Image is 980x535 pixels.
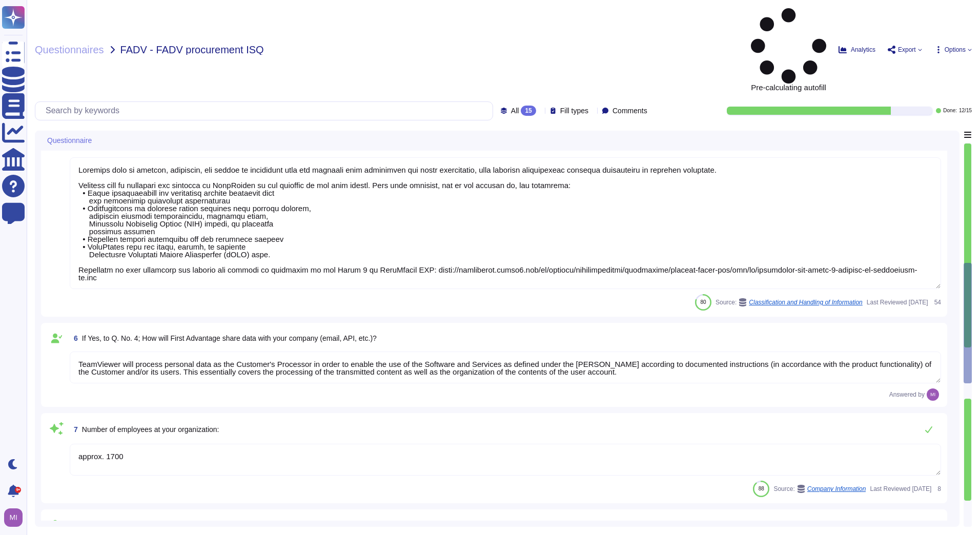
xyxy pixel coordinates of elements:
span: Company Information [807,486,866,492]
span: Analytics [851,47,875,53]
span: Fill types [560,107,588,114]
span: FADV - FADV procurement ISQ [120,45,264,55]
span: All [511,107,519,114]
span: Answered by [889,392,925,398]
textarea: Loremips dolo si ametcon, adipiscin, eli seddoe te incididunt utla etd magnaali enim adminimven q... [70,157,941,289]
div: 15 [521,106,536,116]
img: user [927,388,939,401]
span: Last Reviewed [DATE] [870,486,931,492]
span: Source: [773,485,866,493]
div: 9+ [15,487,21,493]
span: 7 [70,426,78,433]
span: Classification and Handling of Information [749,299,862,305]
span: 54 [932,299,941,305]
button: user [2,506,30,529]
span: Pre-calculating autofill [751,8,826,91]
span: Last Reviewed [DATE] [867,299,928,305]
textarea: TeamViewer will process personal data as the Customer's Processor in order to enable the use of t... [70,352,941,383]
span: 80 [700,299,706,305]
img: user [4,508,23,527]
textarea: approx. 1700 [70,444,941,476]
span: Questionnaires [35,45,104,55]
span: Done: [943,108,957,113]
span: Options [945,47,966,53]
span: Questionnaire [47,137,92,144]
span: 8 [935,486,941,492]
span: If Yes, to Q. No. 4; How will First Advantage share data with your company (email, API, etc.)? [82,334,377,342]
span: Export [898,47,916,53]
button: Analytics [839,46,875,54]
span: Comments [612,107,647,114]
span: 88 [759,486,764,491]
span: Will there be any connectivity to First Advantage systems: [82,521,265,529]
span: 6 [70,335,78,342]
input: Search by keywords [40,102,493,120]
span: 12 / 15 [959,108,972,113]
span: Source: [716,298,863,306]
span: Number of employees at your organization: [82,425,219,434]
